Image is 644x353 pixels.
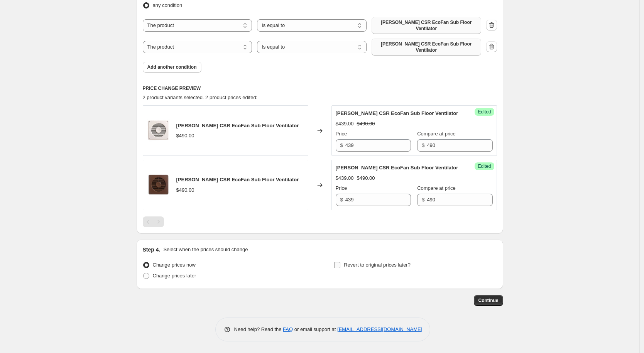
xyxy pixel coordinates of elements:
[357,120,375,128] strike: $490.00
[143,62,201,73] button: Add another condition
[478,297,499,304] span: Continue
[176,177,299,182] span: [PERSON_NAME] CSR EcoFan Sub Floor Ventilator
[143,95,258,100] span: 2 product variants selected. 2 product prices edited:
[372,17,481,34] button: Bradford Brown CSR EcoFan Sub Floor Ventilator
[417,131,456,137] span: Compare at price
[337,326,422,332] a: [EMAIL_ADDRESS][DOMAIN_NAME]
[147,174,170,197] img: BradfordBrownCSREcoFanSubFloorVentilatorSingle_80x.jpg
[336,131,347,137] span: Price
[336,174,354,182] div: $439.00
[336,110,458,116] span: [PERSON_NAME] CSR EcoFan Sub Floor Ventilator
[153,273,196,279] span: Change prices later
[336,165,458,171] span: [PERSON_NAME] CSR EcoFan Sub Floor Ventilator
[478,163,491,169] span: Edited
[153,262,196,268] span: Change prices now
[153,2,183,8] span: any condition
[147,119,170,142] img: 1500_80x.jpg
[176,123,299,128] span: [PERSON_NAME] CSR EcoFan Sub Floor Ventilator
[372,39,481,56] button: Bradford White CSR EcoFan Sub Floor Ventilator
[336,120,354,128] div: $439.00
[176,186,194,194] div: $490.00
[478,109,491,115] span: Edited
[293,326,337,332] span: or email support at
[422,142,424,148] span: $
[376,41,477,53] span: [PERSON_NAME] CSR EcoFan Sub Floor Ventilator
[234,326,283,332] span: Need help? Read the
[143,216,164,227] nav: Pagination
[143,246,161,253] h2: Step 4.
[163,246,248,253] p: Select when the prices should change
[376,19,477,32] span: [PERSON_NAME] CSR EcoFan Sub Floor Ventilator
[344,262,411,268] span: Revert to original prices later?
[422,197,424,203] span: $
[357,174,375,182] strike: $490.00
[147,64,197,70] span: Add another condition
[474,295,503,306] button: Continue
[283,326,293,332] a: FAQ
[143,85,497,91] h6: PRICE CHANGE PREVIEW
[417,185,456,191] span: Compare at price
[340,142,343,148] span: $
[340,197,343,203] span: $
[336,185,347,191] span: Price
[176,132,194,140] div: $490.00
